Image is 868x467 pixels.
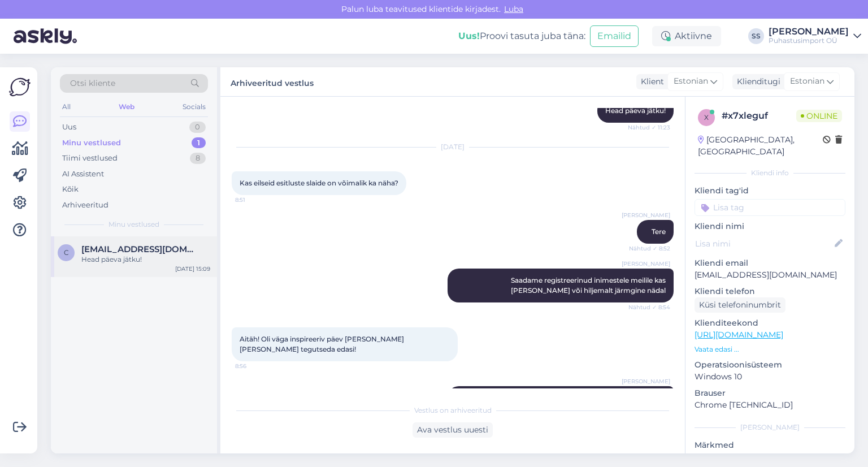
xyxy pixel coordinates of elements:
[628,123,670,132] span: Nähtud ✓ 11:23
[748,28,764,44] div: SS
[458,29,585,43] div: Proovi tasuta juba täna:
[796,110,842,122] span: Online
[695,185,845,197] p: Kliendi tag'id
[622,377,670,386] span: [PERSON_NAME]
[235,362,277,370] span: 8:56
[695,422,845,433] div: [PERSON_NAME]
[695,330,783,340] a: [URL][DOMAIN_NAME]
[189,122,206,133] div: 0
[235,196,277,204] span: 8:51
[695,168,845,178] div: Kliendi info
[622,260,670,268] span: [PERSON_NAME]
[695,359,845,371] p: Operatsioonisüsteem
[64,248,69,257] span: c
[695,387,845,399] p: Brauser
[62,122,76,133] div: Uus
[62,153,118,164] div: Tiimi vestlused
[722,109,796,123] div: # x7xleguf
[511,276,667,295] span: Saadame registreerinud inimestele meilile kas [PERSON_NAME] või hiljemalt järmgine nädal
[116,100,137,114] div: Web
[192,137,206,149] div: 1
[232,142,674,152] div: [DATE]
[695,220,845,232] p: Kliendi nimi
[695,297,785,313] div: Küsi telefoninumbrit
[62,168,104,180] div: AI Assistent
[695,199,845,216] input: Lisa tag
[60,100,73,114] div: All
[769,27,849,36] div: [PERSON_NAME]
[732,76,780,88] div: Klienditugi
[695,399,845,411] p: Chrome [TECHNICAL_ID]
[108,219,159,230] span: Minu vestlused
[695,269,845,281] p: [EMAIL_ADDRESS][DOMAIN_NAME]
[458,31,480,41] b: Uus!
[695,439,845,451] p: Märkmed
[769,36,849,45] div: Puhastusimport OÜ
[501,4,527,14] span: Luba
[695,286,845,297] p: Kliendi telefon
[81,244,199,254] span: commerce@vigolin.com
[175,265,210,273] div: [DATE] 15:09
[622,211,670,219] span: [PERSON_NAME]
[695,371,845,383] p: Windows 10
[9,76,31,98] img: Askly Logo
[240,179,398,187] span: Kas eilseid esitluste slaide on võimalik ka näha?
[231,74,314,89] label: Arhiveeritud vestlus
[62,200,108,211] div: Arhiveeritud
[70,77,115,89] span: Otsi kliente
[636,76,664,88] div: Klient
[695,237,832,250] input: Lisa nimi
[698,134,823,158] div: [GEOGRAPHIC_DATA], [GEOGRAPHIC_DATA]
[628,244,670,253] span: Nähtud ✓ 8:52
[652,227,666,236] span: Tere
[769,27,861,45] a: [PERSON_NAME]Puhastusimport OÜ
[413,422,493,438] div: Ava vestlus uuesti
[628,303,670,312] span: Nähtud ✓ 8:54
[190,153,206,164] div: 8
[652,26,721,46] div: Aktiivne
[695,317,845,329] p: Klienditeekond
[695,257,845,269] p: Kliendi email
[590,25,639,47] button: Emailid
[695,344,845,354] p: Vaata edasi ...
[605,106,666,115] span: Head päeva jätku!
[674,75,708,88] span: Estonian
[704,113,709,122] span: x
[62,184,79,195] div: Kõik
[240,335,406,353] span: Aitäh! Oli väga inspireeriv päev [PERSON_NAME] [PERSON_NAME] tegutseda edasi!
[414,405,492,416] span: Vestlus on arhiveeritud
[180,100,208,114] div: Socials
[790,75,824,88] span: Estonian
[81,254,210,265] div: Head päeva jätku!
[62,137,121,149] div: Minu vestlused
